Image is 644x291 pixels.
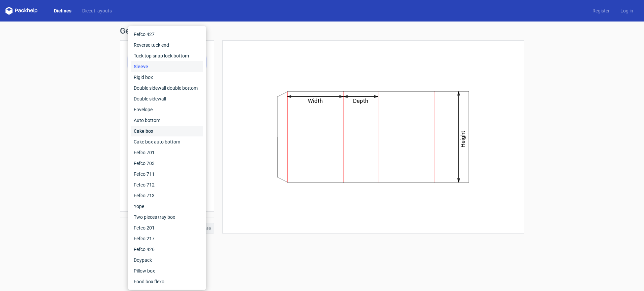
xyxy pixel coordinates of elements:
div: Rigid box [131,72,203,83]
a: Dielines [49,7,77,14]
text: Width [308,97,323,104]
div: Doypack [131,255,203,265]
text: Height [460,131,466,148]
a: Diecut layouts [77,7,117,14]
div: Sleeve [131,61,203,72]
div: Fefco 712 [131,179,203,190]
div: Tuck top snap lock bottom [131,50,203,61]
div: Cake box auto bottom [131,136,203,147]
div: Yope [131,201,203,212]
div: Fefco 713 [131,190,203,201]
div: Reverse tuck end [131,40,203,50]
div: Fefco 201 [131,222,203,233]
text: Depth [353,97,368,104]
div: Cake box [131,126,203,136]
div: Fefco 711 [131,169,203,179]
a: Log in [615,7,639,14]
div: Food box flexo [131,276,203,287]
div: Envelope [131,104,203,115]
div: Fefco 426 [131,244,203,255]
div: Auto bottom [131,115,203,126]
div: Fefco 217 [131,233,203,244]
div: Double sidewall [131,93,203,104]
div: Two pieces tray box [131,212,203,222]
div: Pillow box [131,265,203,276]
div: Fefco 703 [131,158,203,169]
h1: Generate new dieline [120,27,524,35]
div: Fefco 427 [131,29,203,40]
div: Fefco 701 [131,147,203,158]
div: Double sidewall double bottom [131,83,203,93]
a: Register [587,7,615,14]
